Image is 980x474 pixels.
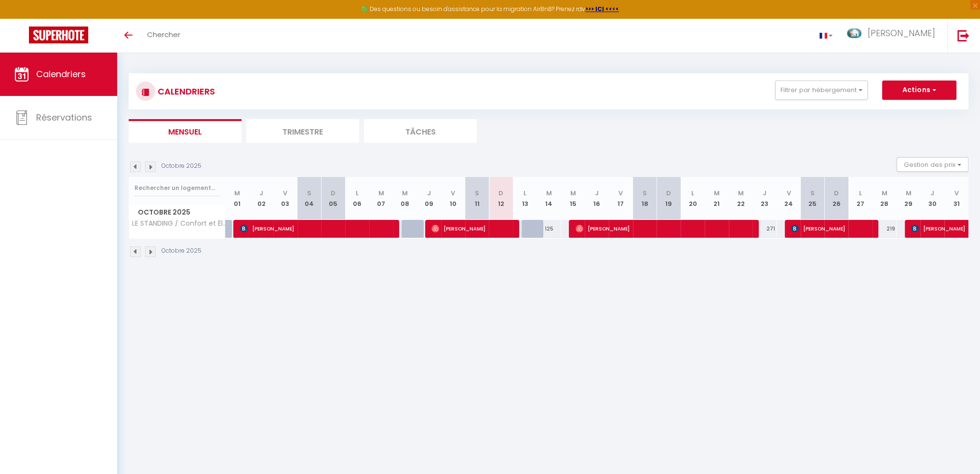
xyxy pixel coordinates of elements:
div: 125 [537,220,561,238]
th: 21 [705,177,729,220]
abbr: M [570,189,576,198]
button: Actions [882,81,956,100]
abbr: S [475,189,479,198]
th: 04 [297,177,322,220]
abbr: D [666,189,671,198]
div: 271 [752,220,777,238]
div: 219 [873,220,897,238]
th: 03 [273,177,297,220]
th: 20 [681,177,705,220]
abbr: V [618,189,623,198]
th: 14 [537,177,561,220]
input: Rechercher un logement... [134,179,220,197]
a: Chercher [140,19,188,53]
th: 22 [729,177,753,220]
span: [PERSON_NAME] [791,219,872,238]
abbr: M [882,189,887,198]
abbr: V [283,189,287,198]
span: Chercher [147,29,180,40]
abbr: J [930,189,934,198]
abbr: L [356,189,359,198]
th: 29 [897,177,921,220]
a: >>> ICI <<<< [585,5,619,13]
button: Filtrer par hébergement [775,81,868,100]
th: 13 [513,177,537,220]
th: 06 [345,177,369,220]
th: 15 [561,177,585,220]
abbr: J [595,189,599,198]
img: logout [957,29,969,41]
img: Super Booking [29,27,88,43]
abbr: L [691,189,694,198]
th: 07 [369,177,393,220]
th: 19 [657,177,681,220]
abbr: M [546,189,552,198]
abbr: S [307,189,311,198]
abbr: M [738,189,743,198]
th: 08 [393,177,417,220]
abbr: L [859,189,862,198]
img: ... [847,28,861,38]
abbr: M [378,189,384,198]
th: 28 [873,177,897,220]
th: 02 [249,177,273,220]
span: [PERSON_NAME] [240,219,393,238]
th: 12 [489,177,513,220]
th: 11 [465,177,489,220]
span: [PERSON_NAME] [431,219,512,238]
abbr: L [524,189,526,198]
span: Calendriers [36,68,86,80]
abbr: M [402,189,408,198]
th: 01 [226,177,250,220]
p: Octobre 2025 [161,246,201,256]
th: 17 [609,177,633,220]
abbr: M [234,189,240,198]
button: Gestion des prix [897,157,968,172]
span: LE STANDING / Confort et Élégance T4 au Centre d'Antibes - ANT21 [131,220,227,227]
a: ... [PERSON_NAME] [840,19,947,53]
th: 10 [441,177,465,220]
abbr: M [714,189,720,198]
th: 27 [848,177,873,220]
span: [PERSON_NAME] [868,27,935,39]
abbr: D [498,189,503,198]
p: Octobre 2025 [161,162,201,171]
abbr: M [905,189,911,198]
abbr: S [643,189,647,198]
abbr: J [763,189,766,198]
th: 16 [585,177,609,220]
th: 30 [920,177,944,220]
abbr: V [954,189,959,198]
th: 26 [824,177,848,220]
th: 09 [417,177,441,220]
abbr: S [810,189,815,198]
abbr: J [259,189,263,198]
li: Mensuel [129,119,242,143]
h3: CALENDRIERS [155,81,215,102]
abbr: D [331,189,336,198]
abbr: D [834,189,839,198]
th: 31 [944,177,968,220]
abbr: J [427,189,431,198]
th: 23 [752,177,777,220]
abbr: V [451,189,455,198]
abbr: V [786,189,791,198]
th: 18 [633,177,657,220]
th: 25 [801,177,825,220]
th: 24 [777,177,801,220]
span: Réservations [36,111,92,123]
li: Tâches [364,119,477,143]
li: Trimestre [246,119,359,143]
th: 05 [321,177,345,220]
span: Octobre 2025 [129,205,225,219]
span: [PERSON_NAME] [576,219,752,238]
